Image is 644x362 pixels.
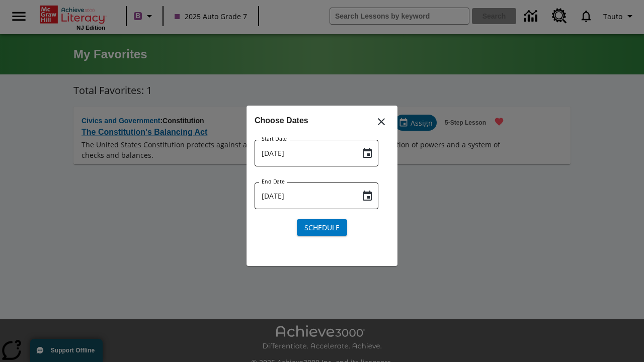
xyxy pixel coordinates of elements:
[255,183,353,209] input: MMMM-DD-YYYY
[369,110,393,134] button: Close
[262,135,287,143] label: Start Date
[357,186,377,206] button: Choose date, selected date is Aug 18, 2025
[255,140,353,166] input: MMMM-DD-YYYY
[304,222,340,233] span: Schedule
[255,114,389,244] div: Choose date
[262,178,285,186] label: End Date
[255,114,389,128] h6: Choose Dates
[297,219,347,236] button: Schedule
[357,143,377,163] button: Choose date, selected date is Aug 18, 2025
